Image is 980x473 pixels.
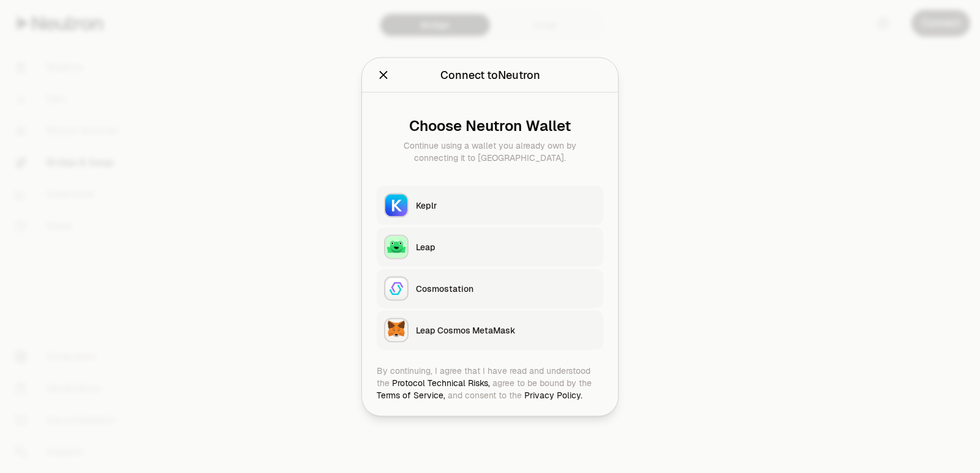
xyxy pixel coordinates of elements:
[392,377,490,388] a: Protocol Technical Risks,
[416,324,596,336] div: Leap Cosmos MetaMask
[416,199,596,211] div: Keplr
[377,269,603,308] button: CosmostationCosmostation
[385,319,407,341] img: Leap Cosmos MetaMask
[377,185,603,225] button: KeplrKeplr
[377,364,603,401] div: By continuing, I agree that I have read and understood the agree to be bound by the and consent t...
[385,236,407,258] img: Leap
[377,227,603,266] button: LeapLeap
[416,282,596,294] div: Cosmostation
[416,240,596,253] div: Leap
[377,389,445,400] a: Terms of Service,
[377,66,390,83] button: Close
[440,66,540,83] div: Connect to Neutron
[524,389,582,400] a: Privacy Policy.
[385,194,407,216] img: Keplr
[385,277,407,299] img: Cosmostation
[386,139,594,163] div: Continue using a wallet you already own by connecting it to [GEOGRAPHIC_DATA].
[386,117,594,134] div: Choose Neutron Wallet
[377,310,603,349] button: Leap Cosmos MetaMaskLeap Cosmos MetaMask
